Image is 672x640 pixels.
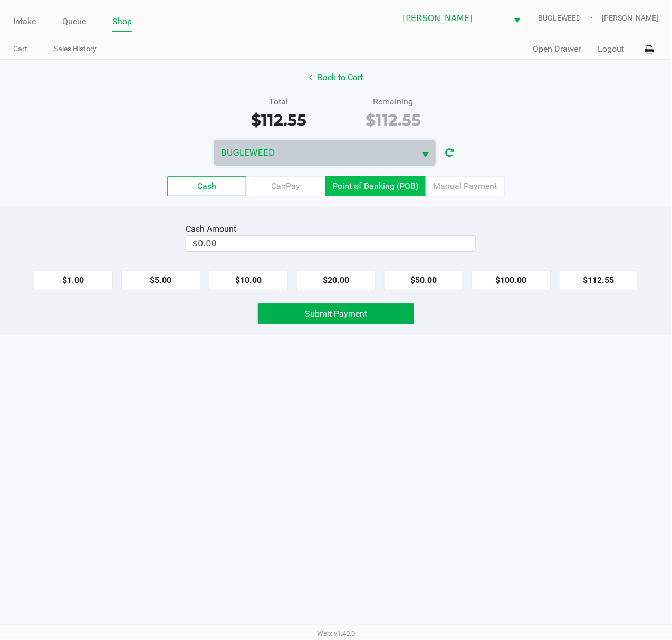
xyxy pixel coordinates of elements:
button: Open Drawer [533,43,581,55]
span: [PERSON_NAME] [403,12,501,25]
span: [PERSON_NAME] [602,13,659,24]
a: Shop [112,14,132,29]
div: Remaining [344,95,443,108]
label: CanPay [246,176,325,196]
div: Total [229,95,328,108]
span: BUGLEWEED [539,13,602,24]
a: Intake [13,14,36,29]
a: Cart [13,42,27,55]
button: Submit Payment [258,303,414,324]
button: $20.00 [296,270,376,290]
button: Select [415,140,435,165]
a: Sales History [54,42,97,55]
label: Manual Payment [426,176,505,196]
label: Point of Banking (POB) [325,176,426,196]
button: Select [507,6,527,31]
span: Submit Payment [305,309,367,319]
span: BUGLEWEED [221,147,409,159]
span: Web: v1.40.0 [317,630,355,638]
button: $50.00 [384,270,463,290]
label: Cash [167,176,246,196]
button: $10.00 [209,270,288,290]
button: Back to Cart [302,68,370,88]
button: $112.55 [559,270,638,290]
div: $112.55 [344,108,443,132]
div: Cash Amount [186,223,241,235]
button: $5.00 [121,270,200,290]
button: Logout [598,43,625,55]
button: $100.00 [472,270,551,290]
a: Queue [62,14,86,29]
div: $112.55 [229,108,328,132]
button: $1.00 [34,270,113,290]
